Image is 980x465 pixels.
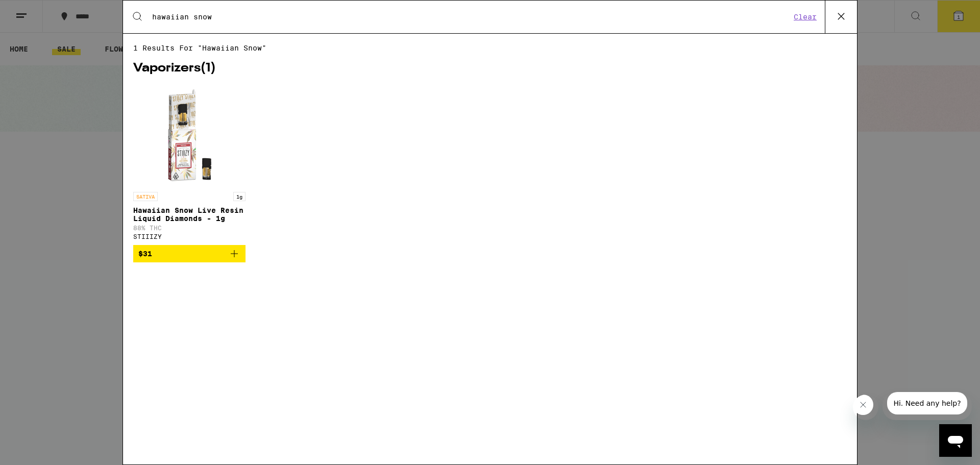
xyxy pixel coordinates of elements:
[138,250,152,258] span: $31
[133,206,246,223] p: Hawaiian Snow Live Resin Liquid Diamonds - 1g
[133,192,158,201] p: SATIVA
[138,85,240,187] img: STIIIZY - Hawaiian Snow Live Resin Liquid Diamonds - 1g
[133,245,246,262] button: Add to bag
[233,192,246,201] p: 1g
[133,85,246,245] a: Open page for Hawaiian Snow Live Resin Liquid Diamonds - 1g from STIIIZY
[939,424,972,457] iframe: Button to launch messaging window
[133,225,246,231] p: 88% THC
[133,44,847,52] span: 1 results for "hawaiian snow"
[152,12,791,21] input: Search for products & categories
[853,395,878,420] iframe: Close message
[133,62,847,75] h2: Vaporizers ( 1 )
[883,392,972,420] iframe: Message from company
[133,233,246,240] div: STIIIZY
[791,12,820,21] button: Clear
